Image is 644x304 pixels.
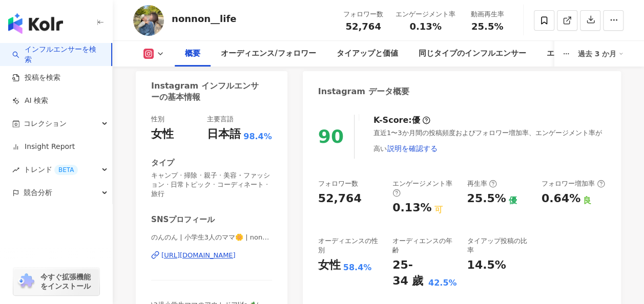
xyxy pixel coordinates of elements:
div: 25.5% [467,191,506,207]
div: 0.13% [392,200,431,216]
span: rise [12,166,19,173]
a: [URL][DOMAIN_NAME] [151,251,272,260]
div: 42.5% [428,277,457,289]
div: SNSプロフィール [151,214,215,225]
div: K-Score : [373,115,430,126]
div: Instagram データ概要 [318,86,409,97]
div: nonnon__life [172,12,236,25]
div: 優 [412,115,420,126]
div: オーディエンスの性別 [318,236,382,255]
div: 25-34 歲 [392,257,426,289]
div: 優 [509,195,517,206]
img: logo [8,13,63,34]
button: 説明を確認する [387,138,438,159]
a: Insight Report [12,142,75,152]
div: フォロワー増加率 [542,179,605,188]
div: 58.4% [343,262,372,273]
div: 過去 3 か月 [578,46,624,62]
div: エンゲージメント率 [396,9,455,19]
div: 日本語 [207,126,241,142]
span: 今すぐ拡張機能をインストール [40,272,96,291]
div: エンゲージメント分析 [546,48,623,60]
div: オーディエンスの年齢 [392,236,456,255]
div: 動画再生率 [468,9,507,19]
div: 主要言語 [207,115,234,124]
div: 良 [583,195,591,206]
div: BETA [54,165,78,175]
img: KOL Avatar [133,5,164,36]
div: タイアップと価値 [336,48,398,60]
div: 概要 [185,48,200,60]
div: 再生率 [467,179,497,188]
span: 0.13% [409,21,441,32]
div: Instagram インフルエンサーの基本情報 [151,80,267,103]
a: chrome extension今すぐ拡張機能をインストール [13,268,99,295]
div: タイプ [151,158,174,168]
span: 52,764 [345,21,381,32]
div: エンゲージメント率 [392,179,456,198]
div: フォロワー数 [318,179,358,188]
a: searchインフルエンサーを検索 [12,45,103,64]
span: コレクション [24,112,67,135]
div: タイアップ投稿の比率 [467,236,531,255]
div: [URL][DOMAIN_NAME] [161,251,236,260]
span: 98.4% [243,131,272,142]
span: のんのん | 小学生3人のママ🌼 | nonnon__life [151,233,272,242]
span: 25.5% [471,21,503,32]
div: 直近1〜3か月間の投稿頻度およびフォロワー増加率、エンゲージメント率が高い [373,128,606,158]
img: chrome extension [16,273,36,290]
div: フォロワー数 [343,9,383,19]
span: 説明を確認する [387,144,438,153]
div: 0.64% [542,191,580,207]
div: 可 [434,204,442,215]
div: 90 [318,126,344,147]
span: トレンド [24,158,78,181]
a: AI 検索 [12,96,48,106]
div: 同じタイプのインフルエンサー [418,48,526,60]
div: オーディエンス/フォロワー [221,48,316,60]
span: 競合分析 [24,181,52,204]
div: 性別 [151,115,164,124]
a: 投稿を検索 [12,73,60,83]
div: 52,764 [318,191,362,207]
span: キャンプ · 掃除 · 親子 · 美容・ファッション · 日常トピック · コーディネート · 旅行 [151,171,272,199]
div: 14.5% [467,257,506,273]
div: 女性 [151,126,174,142]
div: 女性 [318,257,341,273]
